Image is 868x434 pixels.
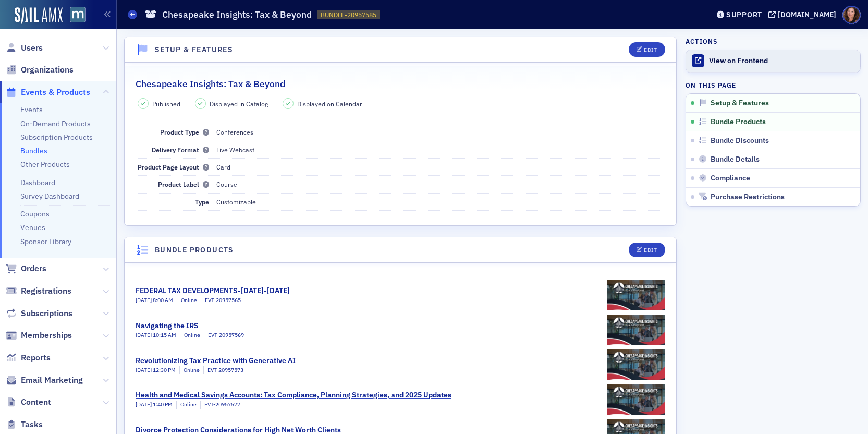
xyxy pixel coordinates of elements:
div: Online [180,331,200,340]
a: Coupons [20,209,50,219]
span: Card [216,163,230,171]
h4: Setup & Features [155,44,233,55]
div: View on Frontend [709,56,855,66]
span: Conferences [216,128,253,136]
h4: Bundle Products [155,245,234,256]
span: 8:00 AM [153,296,173,304]
dd: Customizable [216,194,664,210]
span: Subscriptions [21,308,72,319]
div: Revolutionizing Tax Practice with Generative AI [136,355,296,366]
span: Orders [21,263,46,274]
a: Registrations [6,285,71,297]
a: Orders [6,263,46,274]
h1: Chesapeake Insights: Tax & Beyond [162,8,312,21]
span: Tasks [21,419,43,430]
a: Venues [20,223,45,232]
span: [DATE] [136,366,153,373]
a: Email Marketing [6,375,83,386]
span: Displayed in Catalog [210,99,268,108]
span: Live Webcast [216,146,254,154]
div: Online [179,366,200,375]
button: Edit [629,42,665,57]
div: EVT-20957573 [203,366,243,375]
h2: Chesapeake Insights: Tax & Beyond [136,77,285,91]
a: Revolutionizing Tax Practice with Generative AI[DATE] 12:30 PMOnlineEVT-20957573 [136,347,665,382]
a: View Homepage [63,7,86,25]
div: EVT-20957577 [200,401,240,409]
a: Memberships [6,330,72,341]
a: Sponsor Library [20,237,71,246]
a: FEDERAL TAX DEVELOPMENTS-[DATE]-[DATE][DATE] 8:00 AMOnlineEVT-20957565 [136,278,665,312]
span: Memberships [21,330,72,341]
span: 10:15 AM [153,331,176,339]
div: Edit [644,47,657,53]
a: Reports [6,352,51,364]
span: Users [21,42,43,54]
span: Product Page Layout [138,163,209,171]
button: Edit [629,243,665,257]
a: Users [6,42,43,54]
div: FEDERAL TAX DEVELOPMENTS-[DATE]-[DATE] [136,285,290,296]
span: Content [21,396,51,408]
span: BUNDLE-20957585 [321,10,376,19]
span: Email Marketing [21,375,83,386]
span: Events & Products [21,87,90,98]
div: Navigating the IRS [136,320,244,331]
div: Support [726,10,762,19]
h4: On this page [686,80,861,90]
a: Survey Dashboard [20,191,79,201]
a: Tasks [6,419,43,430]
span: Published [152,99,180,108]
span: 1:40 PM [153,401,173,408]
a: Subscriptions [6,308,72,319]
div: Health and Medical Savings Accounts: Tax Compliance, Planning Strategies, and 2025 Updates [136,390,451,401]
a: Events & Products [6,87,90,98]
a: Other Products [20,160,70,169]
span: Organizations [21,64,74,76]
span: 12:30 PM [153,366,176,373]
div: [DOMAIN_NAME] [778,10,836,19]
span: Setup & Features [711,99,769,108]
span: Product Type [160,128,209,136]
span: Purchase Restrictions [711,192,785,202]
div: EVT-20957569 [204,331,244,340]
a: Bundles [20,146,47,155]
a: Dashboard [20,178,55,187]
button: [DOMAIN_NAME] [768,11,840,18]
a: Health and Medical Savings Accounts: Tax Compliance, Planning Strategies, and 2025 Updates[DATE] ... [136,382,665,417]
a: View on Frontend [686,50,860,72]
span: [DATE] [136,296,153,304]
span: Registrations [21,285,71,297]
img: SailAMX [15,7,63,24]
a: On-Demand Products [20,119,91,128]
span: Product Label [158,180,209,188]
a: Subscription Products [20,132,93,142]
span: Bundle Discounts [711,136,769,146]
span: [DATE] [136,401,153,408]
a: Content [6,396,51,408]
span: Bundle Details [711,155,760,164]
span: Profile [842,6,861,24]
span: Compliance [711,174,750,183]
a: Events [20,105,43,114]
img: SailAMX [70,7,86,23]
div: Online [176,401,197,409]
a: Organizations [6,64,74,76]
dd: Course [216,176,664,192]
span: Type [195,198,209,206]
span: Delivery Format [152,146,209,154]
h4: Actions [686,37,718,46]
div: Online [177,296,197,305]
div: Edit [644,247,657,253]
span: Reports [21,352,51,364]
span: Bundle Products [711,117,766,127]
span: [DATE] [136,331,153,339]
a: Navigating the IRS[DATE] 10:15 AMOnlineEVT-20957569 [136,312,665,347]
div: EVT-20957565 [201,296,241,305]
span: Displayed on Calendar [297,99,362,108]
